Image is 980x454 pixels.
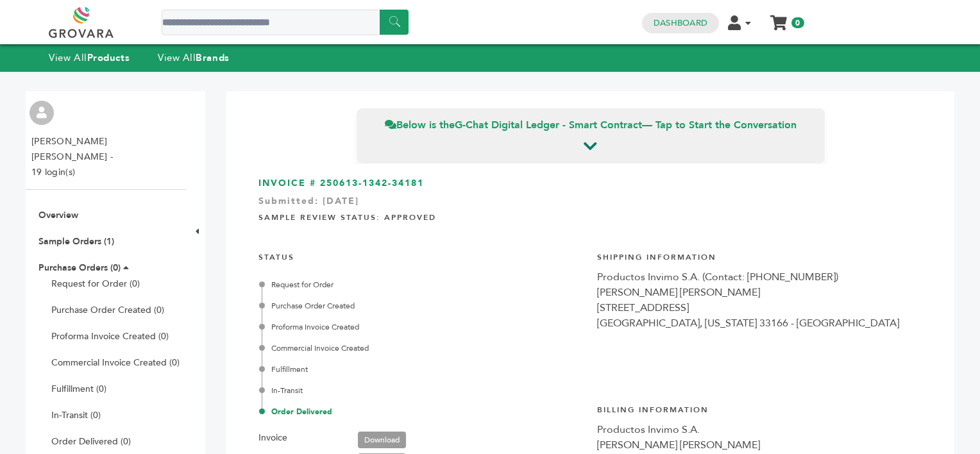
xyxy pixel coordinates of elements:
a: Dashboard [654,17,707,29]
a: Purchase Orders (0) [38,262,121,274]
div: [PERSON_NAME] [PERSON_NAME] [597,285,923,300]
div: Submitted: [DATE] [258,195,922,214]
a: Fulfillment (0) [51,383,106,395]
h4: STATUS [258,242,584,269]
div: Proforma Invoice Created [262,321,584,333]
a: Request for Order (0) [51,278,140,290]
div: Order Delivered [262,406,584,417]
a: Sample Orders (1) [38,235,114,248]
span: 0 [791,17,804,28]
a: Download [358,432,406,448]
img: profile.png [30,101,54,125]
a: Order Delivered (0) [51,435,131,448]
div: Commercial Invoice Created [262,342,584,354]
li: [PERSON_NAME] [PERSON_NAME] - 19 login(s) [31,134,182,180]
div: Productos Invimo S.A. [597,422,923,437]
div: [STREET_ADDRESS] [597,300,923,315]
a: Proforma Invoice Created (0) [51,330,169,342]
div: In-Transit [262,385,584,396]
a: My Cart [771,12,786,25]
h3: INVOICE # 250613-1342-34181 [258,177,922,190]
label: Invoice [258,430,287,446]
a: Overview [38,209,78,221]
input: Search a product or brand... [162,10,409,35]
span: Below is the — Tap to Start the Conversation [385,118,797,132]
div: Purchase Order Created [262,300,584,312]
a: View AllProducts [49,51,130,64]
div: [GEOGRAPHIC_DATA], [US_STATE] 33166 - [GEOGRAPHIC_DATA] [597,315,923,331]
strong: Products [87,51,130,64]
div: Productos Invimo S.A. (Contact: [PHONE_NUMBER]) [597,269,923,285]
h4: Billing Information [597,395,923,422]
div: Fulfillment [262,364,584,375]
a: View AllBrands [158,51,230,64]
h4: Shipping Information [597,242,923,269]
a: Purchase Order Created (0) [51,304,164,316]
h4: Sample Review Status: Approved [258,203,922,230]
a: In-Transit (0) [51,409,101,421]
strong: Brands [196,51,229,64]
strong: G-Chat Digital Ledger - Smart Contract [455,118,642,132]
div: Request for Order [262,279,584,290]
div: [PERSON_NAME] [PERSON_NAME] [597,437,923,453]
a: Commercial Invoice Created (0) [51,357,180,369]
